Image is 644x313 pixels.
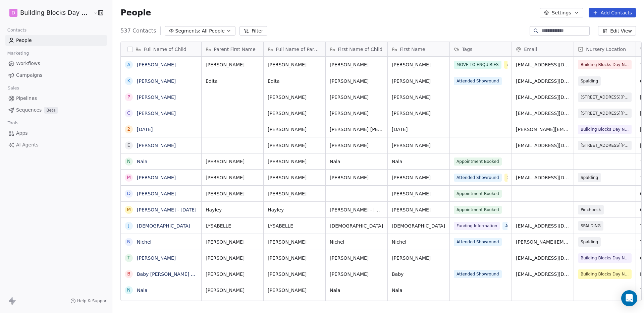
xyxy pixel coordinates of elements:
span: SPALDING [581,223,601,229]
div: Full Name of Child [121,42,201,56]
span: Nichel [392,239,445,245]
span: [PERSON_NAME] [206,239,259,245]
div: First Name [388,42,449,56]
span: [PERSON_NAME] [268,94,321,101]
span: Building Blocks Day Nurseries [20,8,92,17]
a: Nala [137,159,148,164]
span: [PERSON_NAME][EMAIL_ADDRESS][DOMAIN_NAME] [516,126,570,133]
span: [EMAIL_ADDRESS][DOMAIN_NAME] [516,78,570,84]
span: Parent First Name [214,46,255,53]
span: [PERSON_NAME][EMAIL_ADDRESS][DOMAIN_NAME] [516,239,570,245]
span: Building Blocks Day Nurseries Holbeach [581,255,629,261]
div: B [127,270,131,277]
button: DBuilding Blocks Day Nurseries [8,7,89,18]
span: [STREET_ADDRESS][PERSON_NAME][PERSON_NAME] [581,142,629,149]
a: People [5,35,107,46]
a: Campaigns [5,70,107,81]
span: [EMAIL_ADDRESS][DOMAIN_NAME] [516,61,570,68]
span: [EMAIL_ADDRESS][DOMAIN_NAME] [516,223,570,229]
a: Workflows [5,58,107,69]
span: Nala [330,287,383,294]
span: [PERSON_NAME] [392,78,445,84]
span: Email [524,46,537,53]
span: Sequences [16,107,42,114]
span: Spalding [581,174,598,181]
span: [PERSON_NAME] - [DATE] [330,206,383,213]
span: Attended Showround [454,77,502,85]
a: [PERSON_NAME] [137,95,176,100]
span: Attended Showround [454,270,502,278]
span: [PERSON_NAME] [330,255,383,261]
a: SequencesBeta [5,105,107,116]
span: Marketing [4,48,32,58]
span: [PERSON_NAME] [330,94,383,101]
span: [PERSON_NAME] [330,271,383,277]
span: Campaigns [16,72,42,79]
span: Autumn 2025 New Year Information [504,61,558,69]
span: [PERSON_NAME] [330,61,383,68]
span: Nala [392,287,445,294]
span: Nichel [330,239,383,245]
span: [EMAIL_ADDRESS][DOMAIN_NAME] [516,271,570,277]
span: [DEMOGRAPHIC_DATA] [330,223,383,229]
a: [PERSON_NAME] [137,143,176,148]
span: [PERSON_NAME] [268,158,321,165]
div: N [127,158,130,165]
a: AI Agents [5,139,107,150]
span: [PERSON_NAME] [268,61,321,68]
span: [PERSON_NAME] [268,239,321,245]
span: [PERSON_NAME] [392,110,445,117]
span: [STREET_ADDRESS][PERSON_NAME][PERSON_NAME] [581,110,629,117]
span: Appointment Booked [454,158,502,166]
div: N [127,238,130,245]
div: First Name of Child [326,42,387,56]
span: [PERSON_NAME] [268,110,321,117]
span: D [12,9,15,16]
span: Apps [16,130,28,137]
span: [PERSON_NAME] [206,287,259,294]
a: Pipelines [5,93,107,104]
span: [PERSON_NAME] [268,255,321,261]
span: [PERSON_NAME] [206,255,259,261]
span: [EMAIL_ADDRESS][DOMAIN_NAME] [516,110,570,117]
span: [PERSON_NAME] [392,61,445,68]
div: J [128,222,129,229]
span: Baby [392,271,445,277]
div: Parent First Name [202,42,263,56]
span: [PERSON_NAME] [206,61,259,68]
div: K [127,77,130,84]
span: Attended Showround [503,222,551,230]
span: Appointment Booked [454,190,502,198]
span: AI Agents [16,141,39,148]
span: 537 Contacts [120,27,156,35]
span: Building Blocks Day Nurseries Spalding [581,61,629,68]
span: Pipelines [16,95,37,102]
a: [DEMOGRAPHIC_DATA] [137,223,190,229]
span: LYSABELLE [268,223,321,229]
span: [PERSON_NAME] [330,78,383,84]
span: [EMAIL_ADDRESS][DOMAIN_NAME] [516,94,570,101]
span: [PERSON_NAME] [330,174,383,181]
span: Spalding [581,239,598,245]
span: [DEMOGRAPHIC_DATA] [392,223,445,229]
a: Nichel [137,239,151,245]
div: grid [121,57,202,301]
span: Contacts [4,25,30,35]
span: Workflows [16,60,40,67]
span: [PERSON_NAME] [206,158,259,165]
a: [PERSON_NAME] [137,111,176,116]
span: Full Name of Child [144,46,186,53]
span: [PERSON_NAME] [206,271,259,277]
div: Nursery Location [574,42,636,56]
a: Baby [PERSON_NAME] [PERSON_NAME] [137,271,230,277]
span: [PERSON_NAME] [392,174,445,181]
span: LYSABELLE [206,223,259,229]
button: Edit View [598,26,636,36]
span: [PERSON_NAME] [206,174,259,181]
span: Spalding [581,78,598,84]
a: [DATE] [137,127,153,132]
span: Building Blocks Day Nurseries Pinchbeck [581,271,629,277]
span: [PERSON_NAME] [268,287,321,294]
span: [EMAIL_ADDRESS][DOMAIN_NAME] [516,255,570,261]
span: Pinchbeck [581,206,601,213]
